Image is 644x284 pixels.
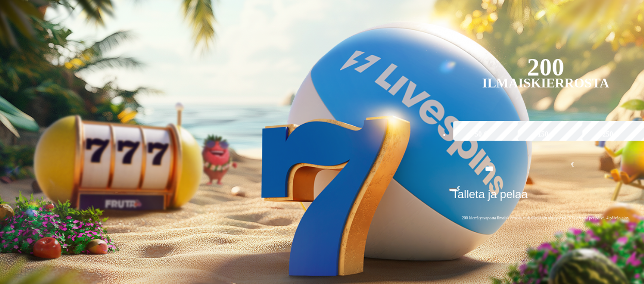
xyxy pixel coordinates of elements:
[571,160,574,170] span: €
[527,61,564,73] div: 200
[579,119,640,150] label: 250 €
[452,188,528,208] span: Talleta ja pelaa
[449,187,642,209] button: Talleta ja pelaa
[515,119,576,150] label: 150 €
[482,77,609,89] div: Ilmaiskierrosta
[450,119,511,150] label: 50 €
[449,215,642,221] span: 200 kierrätysvapaata ilmaiskierrosta ensitalletuksen yhteydessä. 50 kierrosta per päivä, 4 päivän...
[457,185,460,191] span: €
